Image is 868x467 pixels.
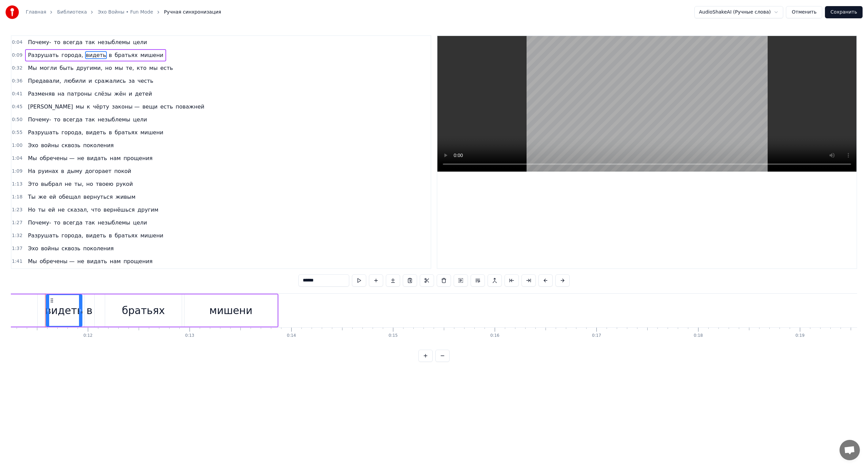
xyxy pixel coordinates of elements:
span: Мы [27,257,37,265]
span: [PERSON_NAME] [27,103,74,111]
span: города, [61,51,84,59]
span: братьях [114,232,138,239]
span: вернуться [83,193,114,201]
span: но [104,64,113,72]
span: Эхо [27,245,39,252]
span: города, [61,129,84,136]
span: мы [75,103,85,111]
span: Разрушать [27,51,59,59]
span: города, [61,232,84,239]
span: твоею [95,180,114,188]
span: так [84,38,96,46]
span: то [53,219,61,227]
span: могли [39,64,58,72]
span: незыблемы [97,116,131,123]
span: есть [160,64,174,72]
span: дыму [66,167,83,175]
span: 0:45 [12,103,22,110]
span: нам [109,257,121,265]
span: 1:23 [12,207,22,213]
span: же [38,193,47,201]
span: сказал, [67,206,89,214]
div: 0:14 [287,333,296,338]
span: Предавали, [27,77,62,85]
div: мишени [209,303,252,318]
span: цели [132,219,147,227]
span: не [64,180,72,188]
div: в [86,303,93,318]
span: цели [132,38,147,46]
span: честь [137,77,154,85]
span: видеть [85,51,106,59]
span: поважней [175,103,205,111]
span: незыблемы [97,219,131,227]
span: ты, [74,180,84,188]
span: Но [27,206,36,214]
span: не [77,257,85,265]
span: видать [86,154,107,162]
span: вещи [142,103,158,111]
span: мы [114,64,124,72]
span: живым [115,193,136,201]
span: что [91,206,102,214]
span: любили [63,77,86,85]
span: то [53,116,61,123]
span: поколения [82,245,114,252]
div: братьях [122,303,165,318]
span: Ты [27,193,36,201]
a: Главная [26,9,46,16]
span: то [53,38,61,46]
span: не [57,206,65,214]
span: всегда [62,38,83,46]
span: сквозь [61,245,81,252]
span: есть [160,103,174,111]
span: так [84,219,96,227]
span: мы [149,64,158,72]
span: Разрушать [27,232,59,239]
span: 1:13 [12,181,22,188]
span: быть [59,64,74,72]
span: прощения [123,154,153,162]
span: кто [136,64,147,72]
span: войны [40,245,60,252]
span: не [77,154,85,162]
button: Сохранить [825,6,863,18]
span: всегда [62,116,83,123]
span: руинах [37,167,59,175]
span: братьях [114,129,138,136]
span: 0:41 [12,91,22,97]
span: законы — [111,103,140,111]
span: чёрту [92,103,110,111]
span: так [84,116,96,123]
span: в [60,167,65,175]
span: жён [114,90,127,98]
button: Отменить [786,6,822,18]
div: 0:19 [795,333,805,338]
span: поколения [82,141,114,149]
span: Почему- [27,219,52,227]
span: сквозь [61,141,81,149]
span: мишени [140,51,164,59]
img: youka [5,5,19,19]
div: 0:17 [592,333,601,338]
span: всегда [62,219,83,227]
span: 1:41 [12,258,22,265]
span: Разменяв [27,90,55,98]
div: 0:12 [83,333,93,338]
span: Мы [27,64,37,72]
span: обречены — [39,154,75,162]
div: Открытый чат [840,440,860,460]
span: мишени [140,232,164,239]
span: патроны [66,90,93,98]
span: 1:18 [12,194,22,200]
span: Эхо [27,141,39,149]
span: братьях [114,51,138,59]
span: 0:36 [12,78,22,84]
span: обещал [58,193,81,201]
a: Библиотека [57,9,87,16]
span: видеть [85,129,106,136]
span: Разрушать [27,129,59,136]
span: но [85,180,94,188]
span: рукой [115,180,133,188]
span: 0:55 [12,129,22,136]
